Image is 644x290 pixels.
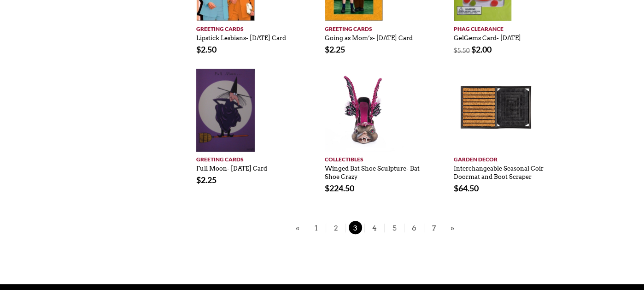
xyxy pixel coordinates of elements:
[196,175,217,185] bdi: 2.25
[427,221,441,234] span: 7
[196,44,201,54] span: $
[196,160,267,172] a: Full Moon- [DATE] Card
[309,221,323,234] span: 1
[387,221,401,234] span: 5
[196,152,296,164] a: Greeting Cards
[384,224,404,232] a: 5
[349,221,362,234] span: 3
[454,160,544,181] a: Interchangeable Seasonal Coir Doormat and Boot Scraper
[325,30,413,42] a: Going as Mom’s- [DATE] Card
[325,152,425,164] a: Collectibles
[454,152,554,164] a: Garden Decor
[196,30,286,42] a: Lipstick Lesbians- [DATE] Card
[407,221,421,234] span: 6
[325,44,329,54] span: $
[364,224,384,232] a: 4
[471,44,476,54] span: $
[454,47,470,54] bdi: 5.50
[454,47,457,54] span: $
[325,21,425,33] a: Greeting Cards
[448,222,457,234] a: »
[325,183,329,193] span: $
[424,224,444,232] a: 7
[196,21,296,33] a: Greeting Cards
[368,221,381,234] span: 4
[454,30,521,42] a: GelGems Card- [DATE]
[326,224,345,232] a: 2
[325,160,420,181] a: Winged Bat Shoe Sculpture- Bat Shoe Crazy
[325,183,354,193] bdi: 224.50
[471,44,492,54] bdi: 2.00
[293,222,302,234] a: «
[329,221,343,234] span: 2
[454,183,458,193] span: $
[196,44,217,54] bdi: 2.50
[454,21,554,33] a: PHAG Clearance
[454,183,479,193] bdi: 64.50
[306,224,326,232] a: 1
[404,224,424,232] a: 6
[196,175,201,185] span: $
[325,44,345,54] bdi: 2.25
